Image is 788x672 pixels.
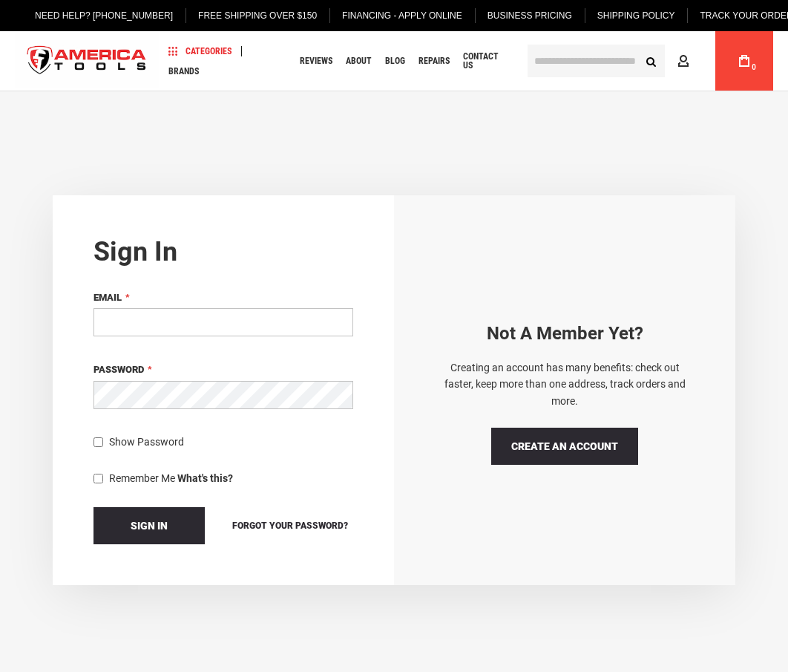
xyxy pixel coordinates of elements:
[418,56,450,65] span: Repairs
[346,56,372,65] span: About
[93,292,122,303] span: Email
[168,46,232,56] span: Categories
[339,51,378,71] a: About
[162,61,206,81] a: Brands
[93,236,177,267] strong: Sign in
[487,323,643,344] strong: Not a Member yet?
[232,521,348,531] span: Forgot Your Password?
[109,436,184,448] span: Show Password
[93,507,205,544] button: Sign In
[511,440,618,452] span: Create an Account
[131,520,168,532] span: Sign In
[109,472,175,484] span: Remember Me
[93,364,144,375] span: Password
[378,51,412,71] a: Blog
[177,472,233,484] strong: What's this?
[730,31,758,91] a: 0
[15,33,159,89] img: America Tools
[293,51,339,71] a: Reviews
[752,63,756,71] span: 0
[637,47,665,75] button: Search
[15,33,159,89] a: store logo
[456,51,516,71] a: Contact Us
[300,56,332,65] span: Reviews
[463,52,510,70] span: Contact Us
[491,428,638,465] a: Create an Account
[385,56,405,65] span: Blog
[227,518,353,534] a: Forgot Your Password?
[162,41,238,61] a: Categories
[435,359,695,409] p: Creating an account has many benefits: check out faster, keep more than one address, track orders...
[597,10,675,21] span: Shipping Policy
[412,51,456,71] a: Repairs
[168,67,199,76] span: Brands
